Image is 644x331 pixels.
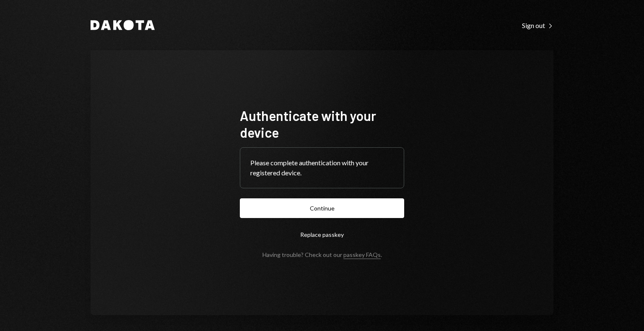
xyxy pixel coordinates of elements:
div: Please complete authentication with your registered device. [250,158,394,178]
h1: Authenticate with your device [240,107,404,141]
a: Sign out [522,21,553,30]
div: Sign out [522,21,553,30]
button: Continue [240,198,404,218]
a: passkey FAQs [343,251,381,259]
button: Replace passkey [240,225,404,244]
div: Having trouble? Check out our . [262,251,382,258]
